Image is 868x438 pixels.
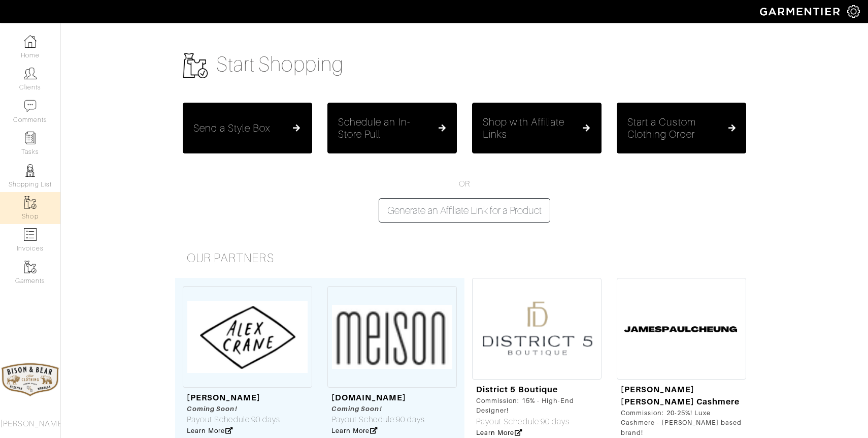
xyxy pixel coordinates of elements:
[331,427,378,434] a: Learn More
[183,103,312,153] button: Send a Style Box
[24,132,37,144] img: reminder-icon-8004d30b9f0a5d33ae49ab947aed9ed385cf756f9e5892f1edd6e32f2345188e.png
[24,67,37,80] img: clients-icon-6bae9207a08558b7cb47a8932f037763ab4055f8c8b6bfacd5dc20c3e0201464.png
[24,35,37,48] img: dashboard-icon-dbcd8f5a0b271acd01030246c82b418ddd0df26cd7fceb0bd07c9910d44c42f6.png
[187,404,280,414] div: Coming Soon!
[621,385,740,406] a: [PERSON_NAME] [PERSON_NAME] Cashmere
[617,278,746,380] img: Screenshot%202023-06-30%20at%202.11.00%20PM.png
[472,278,602,380] img: Screenshot%202023-08-02%20at%2011.13.10%20AM.png
[627,116,728,140] h5: Start a Custom Clothing Order
[621,408,742,437] div: Commission: 20-25%! Luxe Cashmere - [PERSON_NAME] based brand!
[183,286,312,388] img: Screen%20Shot%202023-05-23%20at%208.25.52%20AM.png
[327,103,457,153] button: Schedule an In-Store Pull
[331,404,425,414] div: Coming Soon!
[483,116,582,140] h5: Shop with Affiliate Links
[187,393,260,402] a: [PERSON_NAME]
[331,414,425,426] div: Payout Schedule:
[541,417,570,426] span: 90 days
[216,53,344,76] span: Start Shopping
[187,414,280,426] div: Payout Schedule:
[183,53,208,78] img: garments-icon-b7da505a4dc4fd61783c78ac3ca0ef83fa9d6f193b1c9dc38574b1d14d53ca28.png
[251,415,280,424] span: 90 days
[331,393,406,402] a: [DOMAIN_NAME]
[476,396,597,415] div: Commission: 15% - High-End Designer!
[24,100,37,112] img: comment-icon-a0a6a9ef722e966f86d9cbdc48e553b5cf19dbc54f86b18d962a5391bc8f6eb6.png
[187,427,233,434] a: Learn More
[847,5,860,18] img: gear-icon-white-bd11855cb880d31180b6d7d6211b90ccbf57a29d726f0c71d8c61bd08dd39cc2.png
[24,164,37,177] img: stylists-icon-eb353228a002819b7ec25b43dbf5f0378dd9e0616d9560372ff212230b889e62.png
[755,3,847,20] img: garmentier-logo-header-white-b43fb05a5012e4ada735d5af1a66efaba907eab6374d6393d1fbf88cb4ef424d.png
[327,286,457,388] img: Screenshot%202023-06-02%20at%201.40.48%20PM.png
[24,228,37,241] img: orders-icon-0abe47150d42831381b5fb84f609e132dff9fe21cb692f30cb5eec754e2cba89.png
[175,178,754,223] div: OR
[476,385,558,394] a: District 5 Boutique
[187,252,274,265] span: Our Partners
[476,429,522,436] a: Learn More
[193,122,270,134] h5: Send a Style Box
[338,116,430,140] h5: Schedule an In-Store Pull
[472,103,602,153] button: Shop with Affiliate Links
[379,198,550,223] button: Generate an Affiliate Link for a Product
[396,415,425,424] span: 90 days
[24,196,37,209] img: garments-icon-b7da505a4dc4fd61783c78ac3ca0ef83fa9d6f193b1c9dc38574b1d14d53ca28.png
[24,261,37,273] img: garments-icon-b7da505a4dc4fd61783c78ac3ca0ef83fa9d6f193b1c9dc38574b1d14d53ca28.png
[476,416,597,428] div: Payout Schedule:
[617,103,746,153] button: Start a Custom Clothing Order
[338,116,446,140] a: Schedule an In-Store Pull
